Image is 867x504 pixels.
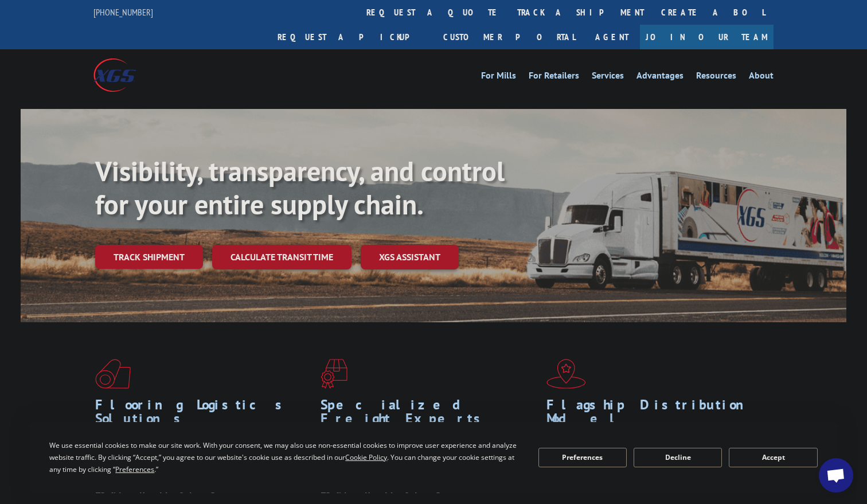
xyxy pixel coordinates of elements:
b: Visibility, transparency, and control for your entire supply chain. [95,153,505,222]
a: Resources [696,71,736,84]
a: For Mills [481,71,516,84]
span: Preferences [115,464,154,474]
h1: Flagship Distribution Model [546,398,763,431]
a: Customer Portal [435,25,584,49]
button: Preferences [538,448,627,467]
a: Calculate transit time [212,245,352,269]
button: Accept [729,448,817,467]
a: Join Our Team [640,25,774,49]
div: Open chat [819,458,853,493]
a: Request a pickup [269,25,435,49]
div: Cookie Consent Prompt [30,422,837,493]
h1: Specialized Freight Experts [321,398,537,431]
button: Decline [634,448,722,467]
img: xgs-icon-focused-on-flooring-red [321,359,347,389]
a: [PHONE_NUMBER] [93,6,153,18]
a: Advantages [636,71,684,84]
a: For Retailers [529,71,579,84]
h1: Flooring Logistics Solutions [95,398,312,431]
a: Services [592,71,624,84]
a: Learn More > [321,483,463,496]
a: About [749,71,774,84]
a: XGS ASSISTANT [361,245,459,269]
a: Learn More > [95,483,238,496]
a: Agent [584,25,640,49]
div: We use essential cookies to make our site work. With your consent, we may also use non-essential ... [49,439,524,475]
span: Cookie Policy [345,452,387,462]
a: Track shipment [95,245,203,269]
img: xgs-icon-flagship-distribution-model-red [546,359,586,389]
img: xgs-icon-total-supply-chain-intelligence-red [95,359,131,389]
